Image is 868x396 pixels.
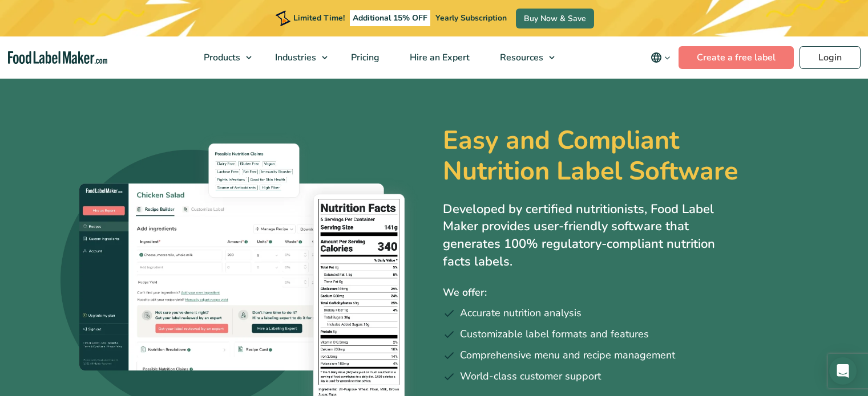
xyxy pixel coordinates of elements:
[485,36,560,79] a: Resources
[443,125,782,187] h1: Easy and Compliant Nutrition Label Software
[272,51,317,64] span: Industries
[829,357,857,385] div: Open Intercom Messenger
[406,51,471,64] span: Hire an Expert
[443,201,740,271] p: Developed by certified nutritionists, Food Label Maker provides user-friendly software that gener...
[679,46,794,69] a: Create a free label
[460,326,649,342] span: Customizable label formats and features
[460,305,582,321] span: Accurate nutrition analysis
[200,51,241,64] span: Products
[516,9,594,28] a: Buy Now & Save
[443,284,808,301] p: We offer:
[260,36,333,79] a: Industries
[460,348,675,363] span: Comprehensive menu and recipe management
[435,13,507,23] span: Yearly Subscription
[336,36,392,79] a: Pricing
[800,46,861,69] a: Login
[189,36,257,79] a: Products
[460,369,601,384] span: World-class customer support
[348,51,381,64] span: Pricing
[496,51,544,64] span: Resources
[293,13,345,23] span: Limited Time!
[350,10,430,26] span: Additional 15% OFF
[395,36,482,79] a: Hire an Expert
